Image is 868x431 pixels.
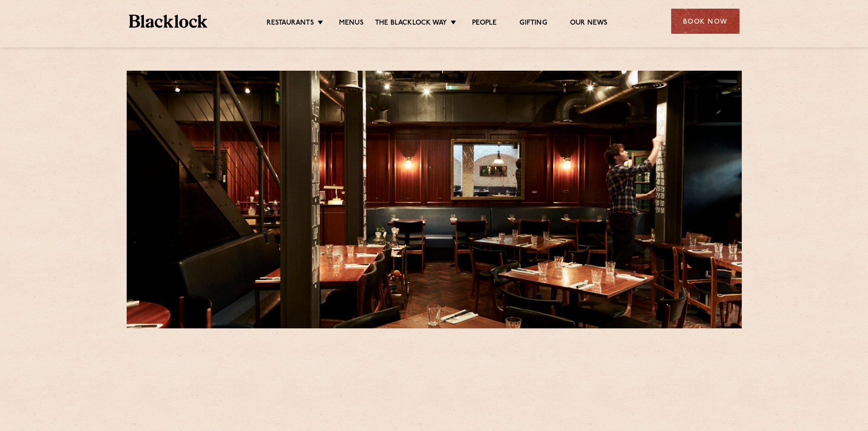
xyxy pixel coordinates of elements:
[129,15,208,28] img: BL_Textured_Logo-footer-cropped.svg
[570,19,608,29] a: Our News
[375,19,447,29] a: The Blacklock Way
[339,19,364,29] a: Menus
[519,19,547,29] a: Gifting
[472,19,497,29] a: People
[671,9,740,34] div: Book Now
[267,19,314,29] a: Restaurants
